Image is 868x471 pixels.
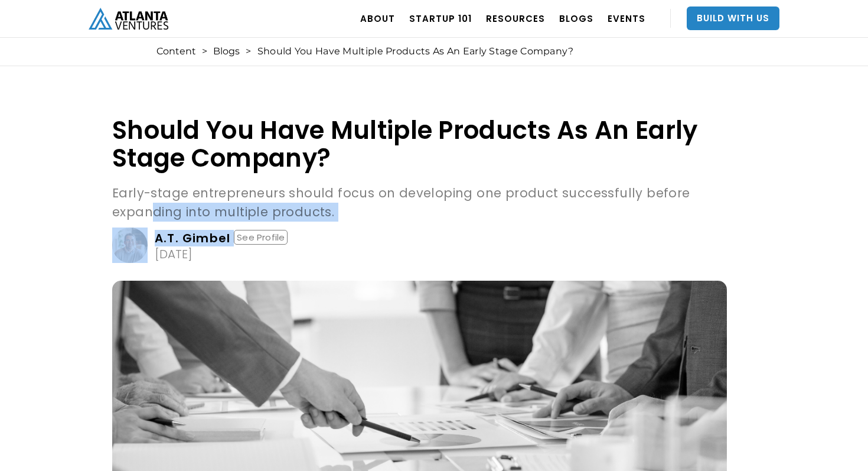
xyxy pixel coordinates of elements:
[202,46,207,57] div: >
[409,2,472,35] a: Startup 101
[155,232,230,244] div: A.T. Gimbel
[112,116,727,172] h1: Should You Have Multiple Products As An Early Stage Company?
[360,2,395,35] a: ABOUT
[213,46,240,57] a: Blogs
[257,46,574,57] div: Should You Have Multiple Products As An Early Stage Company?
[559,2,593,35] a: BLOGS
[155,248,192,260] div: [DATE]
[112,228,727,263] a: A.T. GimbelSee Profile[DATE]
[112,184,727,222] p: Early-stage entrepreneurs should focus on developing one product successfully before expanding in...
[246,46,251,57] div: >
[486,2,545,35] a: RESOURCES
[608,2,645,35] a: EVENTS
[687,7,779,30] a: Build With Us
[156,46,196,57] a: Content
[234,230,288,245] div: See Profile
